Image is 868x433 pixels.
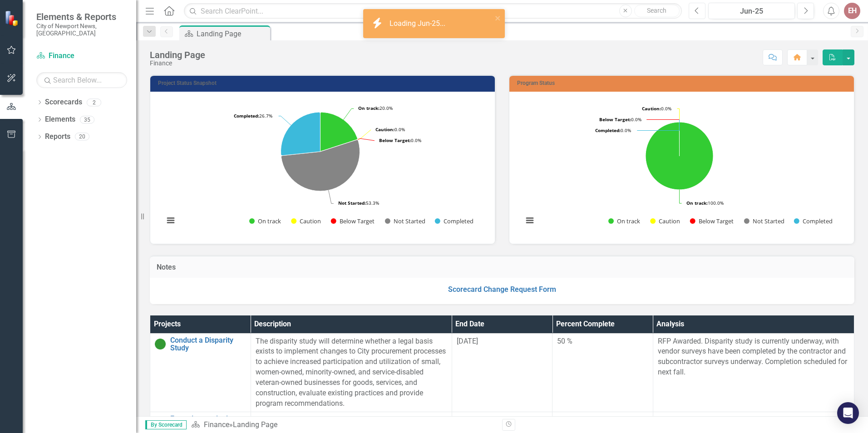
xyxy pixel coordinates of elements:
[191,420,495,430] div: »
[379,137,411,143] tspan: Below Target:
[394,217,425,225] text: Not Started
[150,60,205,67] div: Finance
[744,217,784,225] button: Show Not Started
[159,98,481,235] svg: Interactive chart
[375,126,405,133] text: 0.0%
[87,98,101,106] div: 2
[646,122,713,190] path: On track, 3.
[595,127,631,133] text: 0.0%
[197,28,268,39] div: Landing Page
[647,7,666,14] span: Search
[234,113,259,119] tspan: Completed:
[448,285,556,294] a: Scorecard Change Request Form
[204,420,229,429] a: Finance
[642,105,671,112] text: 0.0%
[457,337,478,345] span: [DATE]
[36,22,127,37] small: City of Newport News, [GEOGRAPHIC_DATA]
[281,140,360,191] path: Not Started, 8.
[164,214,177,227] button: View chart menu, Chart
[45,114,75,125] a: Elements
[5,10,20,26] img: ClearPoint Strategy
[155,339,166,349] img: On Target
[599,116,641,123] text: 0.0%
[653,333,854,412] td: Double-Click to Edit
[358,105,380,111] tspan: On track:
[36,11,127,22] span: Elements & Reports
[150,333,251,412] td: Double-Click to Edit Right Click for Context Menu
[517,80,849,86] h3: Program Status
[837,402,859,424] div: Open Intercom Messenger
[256,336,447,409] p: The disparity study will determine whether a legal basis exists to implement changes to City proc...
[711,6,792,17] div: Jun-25
[234,113,272,119] text: 26.7%
[385,217,425,225] button: Show Not Started
[338,200,379,206] text: 53.3%
[794,217,833,225] button: Show Completed
[80,116,94,123] div: 35
[170,336,246,352] a: Conduct a Disparity Study
[518,98,840,235] svg: Interactive chart
[249,217,281,225] button: Show On track
[338,200,366,206] tspan: Not Started:
[608,217,640,225] button: Show On track
[331,217,375,225] button: Show Below Target
[844,3,860,19] button: EH
[599,116,631,123] tspan: Below Target:
[658,336,849,378] p: RFP Awarded. Disparity study is currently underway, with vendor surveys have been completed by th...
[158,80,490,86] h3: Project Status Snapshot
[690,217,734,225] button: Show Below Target
[150,50,205,60] div: Landing Page
[642,105,661,112] tspan: Caution:
[320,112,357,152] path: On track, 3.
[557,336,648,347] div: 50 %
[634,5,680,17] button: Search
[457,415,478,424] span: [DATE]
[379,137,421,143] text: 0.0%
[358,105,393,111] text: 20.0%
[435,217,473,225] button: Show Completed
[595,127,621,133] tspan: Completed:
[45,132,70,142] a: Reports
[650,217,680,225] button: Show Caution
[291,217,321,225] button: Show Caution
[686,200,708,206] tspan: On track:
[523,214,536,227] button: View chart menu, Chart
[36,51,127,61] a: Finance
[184,3,682,19] input: Search ClearPoint...
[390,19,448,29] div: Loading Jun-25...
[552,333,653,412] td: Double-Click to Edit
[375,126,395,133] tspan: Caution:
[45,97,82,108] a: Scorecards
[753,217,784,225] text: Not Started
[36,72,127,88] input: Search Below...
[233,420,277,429] div: Landing Page
[145,420,187,429] span: By Scorecard
[708,3,795,19] button: Jun-25
[75,133,89,141] div: 20
[281,112,321,156] path: Completed, 4.
[686,200,724,206] text: 100.0%
[557,415,648,425] div: 0 %
[518,98,845,235] div: Chart. Highcharts interactive chart.
[159,98,486,235] div: Chart. Highcharts interactive chart.
[157,263,848,271] h3: Notes
[495,13,501,23] button: close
